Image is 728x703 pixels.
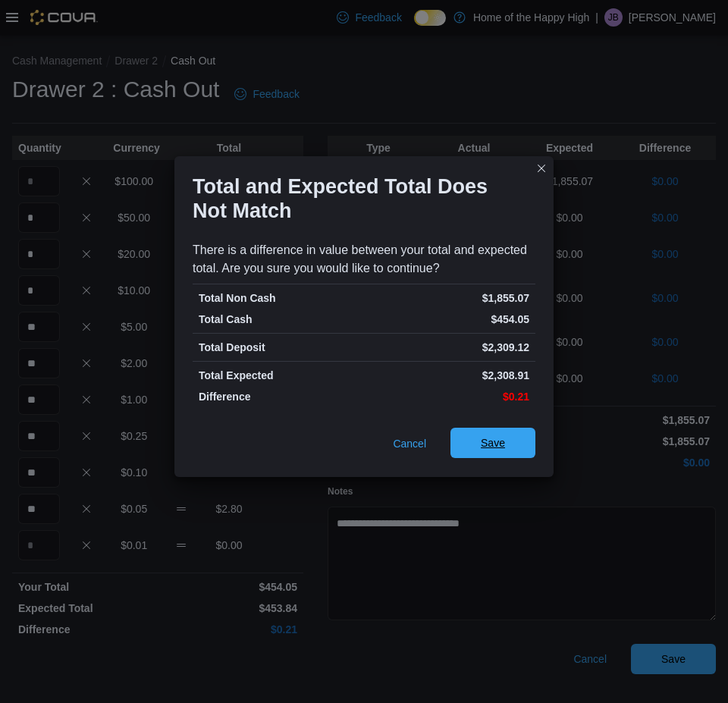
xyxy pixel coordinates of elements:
button: Cancel [387,428,432,459]
span: Cancel [393,436,426,451]
p: Total Deposit [199,340,361,355]
p: $2,309.12 [367,340,529,355]
div: There is a difference in value between your total and expected total. Are you sure you would like... [193,241,535,278]
p: $1,855.07 [367,290,529,306]
p: Difference [199,389,361,404]
p: $454.05 [367,312,529,327]
p: Total Expected [199,368,361,383]
button: Closes this modal window [532,159,551,177]
p: Total Cash [199,312,361,327]
p: $0.21 [367,389,529,404]
h1: Total and Expected Total Does Not Match [193,174,523,223]
span: Save [481,435,505,450]
p: $2,308.91 [367,368,529,383]
p: Total Non Cash [199,290,361,306]
button: Save [450,428,535,458]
